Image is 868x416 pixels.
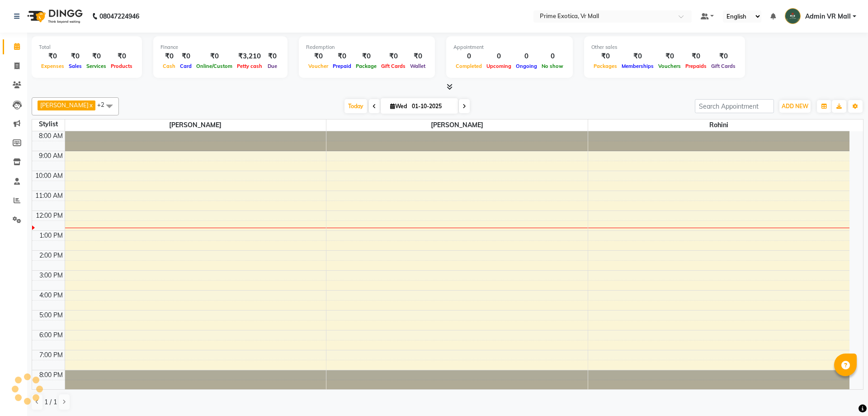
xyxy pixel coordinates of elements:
div: ₹0 [709,51,738,62]
div: ₹0 [194,51,235,62]
div: ₹0 [354,51,379,62]
div: Total [39,43,135,51]
span: Gift Cards [379,63,408,69]
span: Due [265,63,279,69]
span: Memberships [619,63,656,69]
div: ₹0 [160,51,178,62]
span: [PERSON_NAME] [40,101,89,109]
div: ₹0 [84,51,108,62]
div: ₹0 [408,51,428,62]
input: 2025-10-01 [409,100,454,113]
div: 0 [514,51,539,62]
div: ₹0 [619,51,656,62]
span: Today [344,99,367,113]
div: 0 [539,51,566,62]
input: Search Appointment [695,99,774,113]
span: Expenses [39,63,66,69]
span: Voucher [306,63,330,69]
div: 8:00 PM [38,370,65,380]
div: 7:00 PM [38,350,65,360]
span: Prepaid [330,63,354,69]
span: Online/Custom [194,63,235,69]
span: Package [354,63,379,69]
span: Rohini [588,120,849,131]
b: 08047224946 [99,4,139,29]
div: 11:00 AM [33,191,65,201]
span: 1 / 1 [44,397,57,407]
div: ₹0 [379,51,408,62]
div: ₹0 [591,51,619,62]
span: [PERSON_NAME] [326,120,588,131]
span: Products [108,63,135,69]
span: Services [84,63,108,69]
span: Completed [453,63,484,69]
span: Card [178,63,194,69]
div: 9:00 AM [37,151,65,161]
span: Upcoming [484,63,514,69]
span: Petty cash [235,63,264,69]
div: 3:00 PM [38,271,65,280]
div: 1:00 PM [38,231,65,240]
div: ₹0 [656,51,683,62]
div: 2:00 PM [38,251,65,260]
span: Wed [388,103,409,110]
span: [PERSON_NAME] [65,120,326,131]
span: Packages [591,63,619,69]
div: ₹0 [264,51,280,62]
div: Other sales [591,43,738,51]
span: ADD NEW [782,103,808,110]
span: Cash [160,63,178,69]
span: Vouchers [656,63,683,69]
span: No show [539,63,566,69]
div: ₹0 [683,51,709,62]
span: Gift Cards [709,63,738,69]
span: Prepaids [683,63,709,69]
div: ₹3,210 [235,51,264,62]
div: Stylist [32,120,65,129]
span: Sales [66,63,84,69]
div: ₹0 [108,51,135,62]
a: x [89,101,93,109]
span: Admin VR Mall [805,12,851,21]
div: Appointment [453,43,566,51]
div: 4:00 PM [38,291,65,300]
div: 5:00 PM [38,311,65,320]
div: ₹0 [39,51,66,62]
div: 6:00 PM [38,330,65,340]
span: Ongoing [514,63,539,69]
button: ADD NEW [779,100,811,113]
div: 0 [484,51,514,62]
div: 8:00 AM [37,131,65,141]
img: Admin VR Mall [785,8,801,24]
div: ₹0 [330,51,354,62]
div: Redemption [306,43,428,51]
span: +2 [97,101,111,108]
div: 10:00 AM [33,171,65,181]
div: ₹0 [66,51,84,62]
div: Finance [160,43,280,51]
img: logo [23,4,85,29]
span: Wallet [408,63,428,69]
div: ₹0 [178,51,194,62]
div: 12:00 PM [34,211,65,220]
div: ₹0 [306,51,330,62]
div: 0 [453,51,484,62]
